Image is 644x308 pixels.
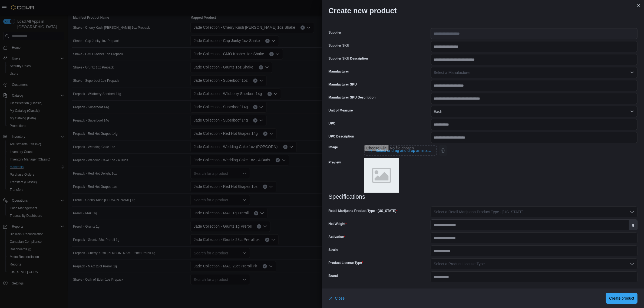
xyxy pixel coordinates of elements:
[329,248,338,252] label: Strain
[329,108,353,113] label: Unit of Measure
[329,222,347,226] label: Net Weight
[329,145,338,149] label: Image
[329,209,398,213] label: Retail Marijuana Product Type - [US_STATE]
[329,43,349,48] label: Supplier SKU
[434,210,524,214] span: Select a Retail Marijuana Product Type - [US_STATE]
[329,134,354,139] label: UPC Description
[329,69,349,74] label: Manufacturer
[364,145,437,156] input: Use aria labels when no actual label is in use
[329,160,341,165] label: Preview
[329,121,335,126] label: UPC
[434,262,485,266] span: Select a Product License Type
[329,30,342,35] label: Supplier
[431,258,638,269] button: Select a Product License Type
[629,220,637,230] label: g
[329,293,345,304] button: Close
[329,56,368,61] label: Supplier SKU Description
[329,274,338,278] label: Brand
[329,235,346,239] label: Activation
[329,194,638,200] h3: Specifications
[609,296,634,301] span: Create product
[431,207,638,217] button: Select a Retail Marijuana Product Type - [US_STATE]
[335,296,345,301] span: Close
[329,261,363,265] label: Product License Type
[329,95,376,100] label: Manufacturer SKU Description
[635,2,642,9] button: Close this dialog
[434,70,471,75] span: Select a Manufacturer
[431,106,638,117] button: Each
[606,293,638,304] button: Create product
[431,67,638,78] button: Select a Manufacturer
[364,158,399,193] img: placeholder.png
[329,6,638,15] h2: Create new product
[329,82,357,87] label: Manufacturer SKU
